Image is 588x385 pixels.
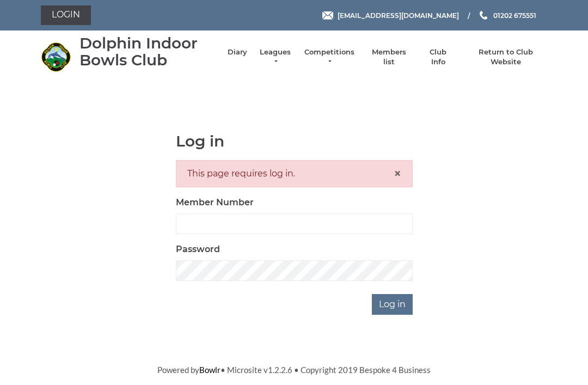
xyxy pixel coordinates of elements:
a: Diary [228,47,247,57]
a: Competitions [303,47,356,67]
a: Members list [366,47,411,67]
button: Close [394,167,401,180]
img: Dolphin Indoor Bowls Club [41,42,71,72]
span: [EMAIL_ADDRESS][DOMAIN_NAME] [338,11,459,19]
img: Email [322,11,333,20]
a: Bowlr [199,365,220,375]
h1: Log in [176,133,413,150]
a: Club Info [422,47,454,67]
a: Login [41,5,91,25]
a: Email [EMAIL_ADDRESS][DOMAIN_NAME] [322,10,459,21]
a: Return to Club Website [465,47,547,67]
span: Powered by • Microsite v1.2.2.6 • Copyright 2019 Bespoke 4 Business [157,365,431,375]
div: Dolphin Indoor Bowls Club [79,35,217,69]
label: Password [176,243,220,256]
img: Phone us [480,11,487,20]
span: 01202 675551 [493,11,536,19]
input: Log in [372,294,413,315]
a: Leagues [258,47,292,67]
a: Phone us 01202 675551 [478,10,536,21]
div: This page requires log in. [176,160,413,187]
span: × [394,166,401,181]
label: Member Number [176,196,254,209]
